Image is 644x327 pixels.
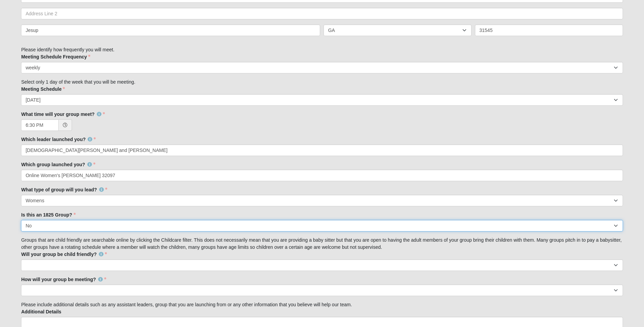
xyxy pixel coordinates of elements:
[21,111,105,118] label: What time will your group meet?
[21,308,61,315] label: Additional Details
[21,86,65,92] label: Meeting Schedule
[21,211,75,218] label: Is this an 1825 Group?
[21,8,623,19] input: Address Line 2
[21,161,95,168] label: Which group launched you?
[21,53,90,60] label: Meeting Schedule Frequency
[21,276,106,283] label: How will your group be meeting?
[21,136,96,143] label: Which leader launched you?
[21,251,107,258] label: Will your group be child friendly?
[21,186,107,193] label: What type of group will you lead?
[21,24,320,36] input: City
[475,24,623,36] input: Zip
